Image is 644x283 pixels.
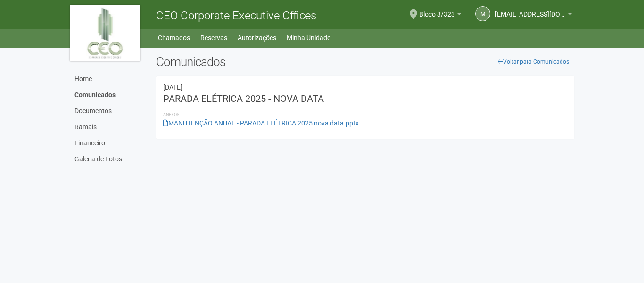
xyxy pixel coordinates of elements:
[156,9,316,22] span: CEO Corporate Executive Offices
[238,31,276,44] a: Autorizações
[72,135,142,151] a: Financeiro
[163,119,359,127] a: MANUTENÇÃO ANUAL - PARADA ELÉTRICA 2025 nova data.pptx
[72,71,142,87] a: Home
[72,151,142,167] a: Galeria de Fotos
[72,87,142,103] a: Comunicados
[493,55,574,69] a: Voltar para Comunicados
[200,31,227,44] a: Reservas
[72,103,142,119] a: Documentos
[163,94,567,103] h3: PARADA ELÉTRICA 2025 - NOVA DATA
[419,1,455,18] span: Bloco 3/323
[70,5,140,61] img: logo.jpg
[495,12,572,19] a: [EMAIL_ADDRESS][DOMAIN_NAME]
[287,31,330,44] a: Minha Unidade
[475,6,490,21] a: m
[419,12,461,19] a: Bloco 3/323
[163,110,567,119] li: Anexos
[156,55,574,69] h2: Comunicados
[163,83,567,92] div: 10/09/2025 20:39
[72,119,142,135] a: Ramais
[158,31,190,44] a: Chamados
[495,1,566,18] span: maria.lmb@hotmail.com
